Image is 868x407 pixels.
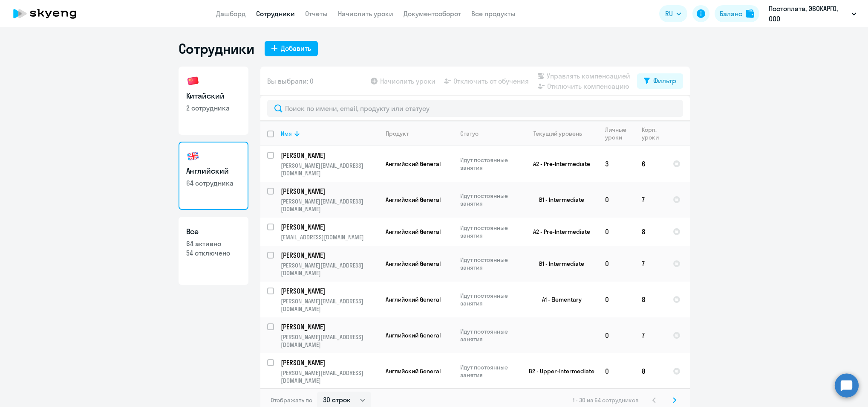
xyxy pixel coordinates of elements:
td: 0 [598,353,635,389]
span: RU [665,9,673,19]
p: [PERSON_NAME] [281,322,377,331]
td: A2 - Pre-Intermediate [519,146,598,182]
span: 1 - 30 из 64 сотрудников [573,396,639,404]
a: Документооборот [404,9,461,18]
a: [PERSON_NAME] [281,322,378,331]
div: Продукт [386,130,409,137]
a: Сотрудники [256,9,295,18]
div: Имя [281,130,292,137]
td: B1 - Intermediate [519,246,598,282]
p: Идут постоянные занятия [460,224,519,239]
p: [PERSON_NAME][EMAIL_ADDRESS][DOMAIN_NAME] [281,369,378,384]
td: 7 [635,246,666,282]
div: Баланс [720,9,742,19]
td: 0 [598,182,635,218]
div: Текущий уровень [533,130,582,137]
p: [PERSON_NAME][EMAIL_ADDRESS][DOMAIN_NAME] [281,162,378,177]
button: RU [659,5,687,22]
p: Идут постоянные занятия [460,256,519,271]
a: Все64 активно54 отключено [179,217,248,285]
div: Фильтр [653,76,676,86]
div: Имя [281,130,378,137]
td: 8 [635,218,666,246]
span: Английский General [386,196,441,203]
img: english [186,149,200,163]
a: [PERSON_NAME] [281,186,378,196]
span: Вы выбрали: 0 [267,76,314,86]
h3: Английский [186,166,241,177]
h1: Сотрудники [179,40,254,57]
img: balance [746,9,754,18]
span: Английский General [386,160,441,168]
div: Статус [460,130,479,137]
a: Дашборд [216,9,246,18]
div: Корп. уроки [642,126,660,141]
td: A1 - Elementary [519,282,598,317]
p: Идут постоянные занятия [460,292,519,307]
h3: Китайский [186,90,241,102]
span: Английский General [386,228,441,235]
p: Постоплата, ЭВОКАРГО, ООО [769,3,848,24]
p: [PERSON_NAME] [281,186,377,196]
p: [PERSON_NAME] [281,250,377,260]
span: Английский General [386,296,441,303]
td: B1 - Intermediate [519,182,598,218]
a: [PERSON_NAME] [281,250,378,260]
span: Английский General [386,260,441,267]
p: [PERSON_NAME][EMAIL_ADDRESS][DOMAIN_NAME] [281,262,378,277]
p: Идут постоянные занятия [460,328,519,343]
td: 7 [635,317,666,353]
input: Поиск по имени, email, продукту или статусу [267,100,683,117]
td: 0 [598,317,635,353]
button: Балансbalance [715,5,759,22]
div: Корп. уроки [642,126,666,141]
td: A2 - Pre-Intermediate [519,218,598,246]
p: [PERSON_NAME] [281,286,377,296]
p: [PERSON_NAME] [281,222,377,232]
a: Начислить уроки [338,9,393,18]
p: [PERSON_NAME] [281,151,377,160]
button: Фильтр [637,73,683,89]
p: [PERSON_NAME][EMAIL_ADDRESS][DOMAIN_NAME] [281,297,378,313]
p: [PERSON_NAME][EMAIL_ADDRESS][DOMAIN_NAME] [281,198,378,213]
a: Отчеты [305,9,328,18]
p: [PERSON_NAME] [281,358,377,367]
a: Английский64 сотрудника [179,142,248,210]
p: [PERSON_NAME][EMAIL_ADDRESS][DOMAIN_NAME] [281,333,378,349]
td: 0 [598,282,635,317]
td: 0 [598,218,635,246]
p: Идут постоянные занятия [460,156,519,172]
a: [PERSON_NAME] [281,151,378,160]
a: [PERSON_NAME] [281,222,378,232]
p: 64 активно [186,239,241,248]
span: Английский General [386,367,441,375]
div: Продукт [386,130,453,137]
td: B2 - Upper-Intermediate [519,353,598,389]
td: 8 [635,353,666,389]
div: Текущий уровень [526,130,598,137]
td: 0 [598,246,635,282]
td: 6 [635,146,666,182]
td: 8 [635,282,666,317]
p: Идут постоянные занятия [460,192,519,207]
p: Идут постоянные занятия [460,363,519,379]
p: [EMAIL_ADDRESS][DOMAIN_NAME] [281,233,378,241]
a: Все продукты [471,9,516,18]
p: 54 отключено [186,248,241,258]
div: Добавить [281,43,311,53]
td: 7 [635,182,666,218]
span: Отображать по: [271,396,314,404]
button: Добавить [265,41,318,56]
a: Китайский2 сотрудника [179,67,248,135]
span: Английский General [386,331,441,339]
div: Статус [460,130,519,137]
img: chinese [186,74,200,88]
div: Личные уроки [605,126,634,141]
button: Постоплата, ЭВОКАРГО, ООО [764,3,861,24]
a: [PERSON_NAME] [281,358,378,367]
p: 64 сотрудника [186,178,241,188]
a: [PERSON_NAME] [281,286,378,296]
h3: Все [186,226,241,237]
p: 2 сотрудника [186,103,241,113]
